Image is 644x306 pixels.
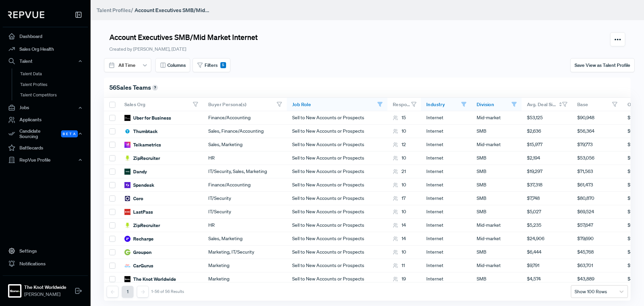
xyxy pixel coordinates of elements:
[421,165,471,178] div: Internet
[393,114,406,121] div: 15
[203,111,287,125] div: Finance/Accounting
[287,138,387,151] div: Sell to New Accounts or Prospects
[393,181,406,188] div: 10
[577,114,594,121] span: $90,948
[3,126,88,142] button: Candidate Sourcing Beta
[287,259,387,272] div: Sell to New Accounts or Prospects
[107,286,184,298] nav: pagination
[577,235,594,242] span: $79,690
[124,263,130,269] img: CarGurus
[527,141,542,148] span: $15,977
[124,209,130,215] img: LastPass
[421,259,471,272] div: Internet
[107,286,118,298] button: Previous
[421,205,471,219] div: Internet
[131,7,133,13] span: /
[124,169,130,175] img: Dandy
[426,101,445,107] span: Industry
[3,114,88,126] a: Applicants
[393,168,406,175] div: 21
[527,208,541,215] span: $5,027
[393,222,406,229] div: 14
[203,205,287,219] div: IT/Security
[208,101,246,107] span: Buyer Persona(s)
[628,155,644,162] span: $90,778
[124,249,152,256] div: Groupon
[421,219,471,232] div: Internet
[471,125,522,138] div: SMB
[527,181,542,188] span: $37,318
[577,208,594,215] span: $69,524
[527,275,541,282] span: $4,574
[203,259,287,272] div: Marketing
[471,219,522,232] div: Mid-market
[393,141,406,148] div: 12
[471,165,522,178] div: SMB
[421,98,471,111] div: Toggle SortBy
[3,141,88,154] a: Battlecards
[3,154,88,166] div: RepVue Profile
[3,43,88,55] a: Sales Org Health
[287,98,387,111] div: Toggle SortBy
[124,195,130,202] img: Coro
[572,98,622,111] div: Toggle SortBy
[577,168,593,175] span: $71,563
[393,249,406,256] div: 10
[12,69,97,79] a: Talent Data
[97,7,131,13] span: Talent Profiles
[287,192,387,205] div: Sell to New Accounts or Prospects
[24,284,66,291] strong: The Knot Worldwide
[577,249,594,256] span: $45,768
[12,79,97,90] a: Talent Profiles
[287,151,387,165] div: Sell to New Accounts or Prospects
[393,275,406,282] div: 19
[471,192,522,205] div: SMB
[628,249,644,256] span: $84,501
[471,232,522,246] div: Mid-market
[124,168,147,175] div: Dandy
[124,101,146,107] span: Sales Org
[421,111,471,125] div: Internet
[292,101,311,107] span: Job Role
[155,58,190,72] button: Columns
[124,235,154,242] div: Recharge
[124,182,130,188] img: Spendesk
[119,98,203,111] div: Toggle SortBy
[124,222,160,229] div: ZipRecruiter
[124,182,154,188] div: Spendesk
[570,58,635,72] button: Save View as Talent Profile
[577,195,594,202] span: $80,870
[135,7,209,13] strong: Account Executives SMB/Mid...
[287,272,387,286] div: Sell to New Accounts or Prospects
[393,262,405,269] div: 11
[287,111,387,125] div: Sell to New Accounts or Prospects
[393,195,406,202] div: 17
[527,195,540,202] span: $7,748
[421,272,471,286] div: Internet
[575,62,630,68] span: Save View as Talent Profile
[527,168,542,175] span: $19,297
[471,205,522,219] div: SMB
[527,155,540,162] span: $2,194
[124,195,143,202] div: Coro
[124,115,171,121] div: Uber for Business
[124,276,130,282] img: The Knot Worldwide
[3,275,88,301] a: The Knot WorldwideThe Knot Worldwide[PERSON_NAME]
[3,55,88,67] div: Talent
[8,11,44,18] img: RepVue
[151,289,184,294] div: 1-56 of 56 Results
[137,286,149,298] button: Next
[393,101,411,107] span: Respondents
[421,246,471,259] div: Internet
[577,141,593,148] span: $79,773
[124,155,160,162] div: ZipRecruiter
[421,138,471,151] div: Internet
[220,62,226,68] div: 5
[124,115,130,121] img: Uber for Business
[577,181,593,188] span: $61,473
[393,235,406,242] div: 14
[193,58,230,72] button: Filters5
[471,178,522,192] div: SMB
[577,262,593,269] span: $63,701
[471,151,522,165] div: SMB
